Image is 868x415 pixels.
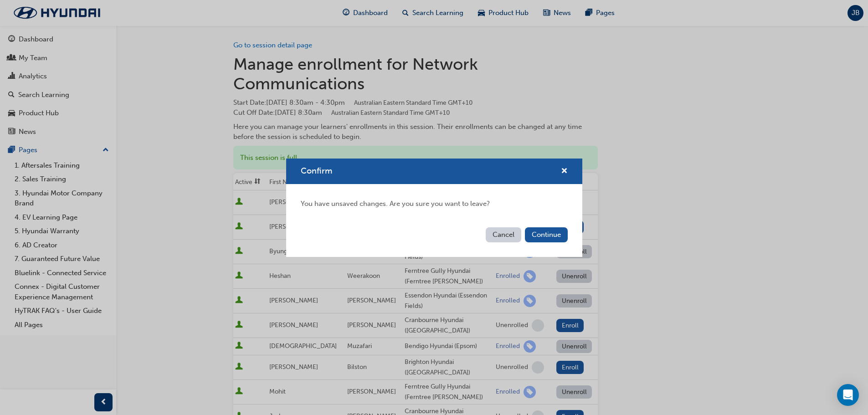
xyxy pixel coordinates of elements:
div: Confirm [286,159,582,257]
span: cross-icon [561,168,568,176]
button: Cancel [486,227,521,242]
div: You have unsaved changes. Are you sure you want to leave? [286,184,582,224]
button: cross-icon [561,166,568,177]
div: Open Intercom Messenger [837,384,859,406]
button: Continue [525,227,568,242]
span: Confirm [301,166,332,176]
